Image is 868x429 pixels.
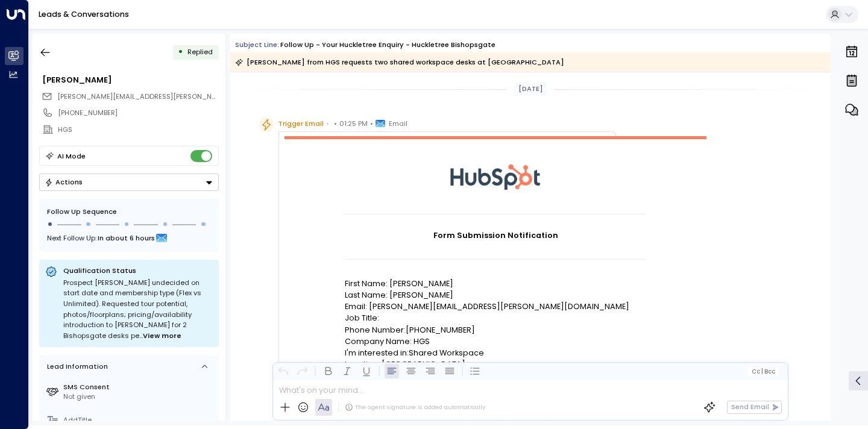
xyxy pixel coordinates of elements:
[178,43,183,61] div: •
[39,174,219,191] button: Actions
[47,231,211,245] div: Next Follow Up:
[752,368,775,375] span: Cc Bcc
[276,364,291,378] button: Undo
[295,364,310,378] button: Redo
[63,266,213,275] p: Qualification Status
[278,117,324,130] span: Trigger Email
[339,117,368,130] span: 01:25 PM
[334,117,337,130] span: •
[63,278,213,342] div: Prospect [PERSON_NAME] undecided on start date and membership type (Flex vs Unlimited). Requested...
[39,174,219,191] div: Button group with a nested menu
[345,312,646,324] p: Job Title:
[761,368,763,375] span: |
[326,117,329,130] span: •
[57,92,219,102] span: baber.amanda@gmail.com
[63,382,215,392] label: SMS Consent
[345,324,646,336] p: Phone Number:[PHONE_NUMBER]
[43,362,108,372] div: Lead Information
[280,40,495,50] div: Follow up - Your Huckletree Enquiry - Huckletree Bishopsgate
[143,331,181,342] span: View more
[345,403,485,412] div: The agent signature is added automatically
[63,392,215,402] div: Not given
[47,207,211,217] div: Follow Up Sequence
[389,117,407,130] span: Email
[345,359,646,370] p: Location: [GEOGRAPHIC_DATA]
[370,117,373,130] span: •
[514,82,547,96] div: [DATE]
[57,150,86,162] div: AI Mode
[747,367,779,376] button: Cc|Bcc
[345,230,646,241] h1: Form Submission Notification
[98,231,155,245] span: In about 6 hours
[235,40,279,49] span: Subject Line:
[187,47,213,57] span: Replied
[345,289,646,301] p: Last Name: [PERSON_NAME]
[58,108,218,118] div: [PHONE_NUMBER]
[45,178,83,186] div: Actions
[345,278,646,289] p: First Name: [PERSON_NAME]
[58,125,218,135] div: HGS
[235,56,564,68] div: [PERSON_NAME] from HGS requests two shared workspace desks at [GEOGRAPHIC_DATA]
[345,301,646,312] p: Email: [PERSON_NAME][EMAIL_ADDRESS][PERSON_NAME][DOMAIN_NAME]
[345,347,646,359] p: I'm interested in:Shared Workspace
[39,9,129,19] a: Leads & Conversations
[42,74,218,86] div: [PERSON_NAME]
[450,139,541,214] img: HubSpot
[57,92,286,101] span: [PERSON_NAME][EMAIL_ADDRESS][PERSON_NAME][DOMAIN_NAME]
[63,415,215,425] div: AddTitle
[345,336,646,347] p: Company Name: HGS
